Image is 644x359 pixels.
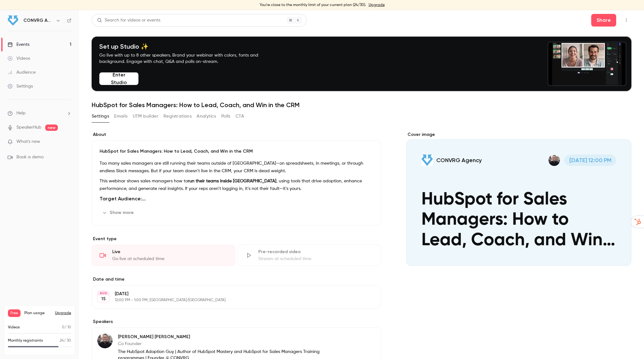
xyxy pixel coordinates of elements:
button: CTA [236,111,244,121]
p: HubSpot for Sales Managers: How to Lead, Coach, and Win in the CRM [100,148,373,155]
p: Too many sales managers are still running their teams outside of [GEOGRAPHIC_DATA]—on spreadsheet... [100,160,373,175]
p: 15 [101,296,106,302]
p: Go live with up to 8 other speakers. Brand your webinar with colors, fonts and background. Engage... [99,52,273,65]
div: Settings [8,83,33,89]
a: SpeakerHub [16,124,41,131]
li: help-dropdown-opener [8,110,71,117]
div: Events [8,41,29,48]
span: Help [16,110,26,117]
label: Date and time [92,276,381,283]
button: Polls [221,111,230,121]
p: Videos [8,325,20,330]
p: This webinar shows sales managers how to , using tools that drive adoption, enhance performance, ... [100,177,373,192]
span: What's new [16,138,40,145]
button: Upgrade [55,311,71,316]
span: 0 [62,326,64,329]
div: Pre-recorded video [258,249,373,255]
div: Stream at scheduled time [258,256,373,262]
div: Go live at scheduled time [112,256,227,262]
h4: Set up Studio ✨ [99,43,273,50]
img: CONVRG Agency [8,15,18,26]
button: Show more [100,208,138,218]
img: Tony Dowling [97,333,113,348]
strong: run their teams inside [GEOGRAPHIC_DATA] [188,179,276,183]
p: Co Founder [118,341,340,347]
div: Pre-recorded videoStream at scheduled time [238,245,381,266]
span: Book a demo [16,154,44,161]
a: Upgrade [369,3,385,8]
h6: CONVRG Agency [23,17,53,24]
label: Cover image [406,131,631,138]
p: Monthly registrants [8,338,43,344]
button: Analytics [197,111,216,121]
span: 24 [60,339,64,343]
div: Live [112,249,227,255]
div: Search for videos or events [97,17,160,24]
h1: HubSpot for Sales Managers: How to Lead, Coach, and Win in the CRM [92,101,631,109]
button: Registrations [163,111,192,121]
button: Settings [92,111,109,121]
div: LiveGo live at scheduled time [92,245,235,266]
div: AUG [98,291,109,295]
p: 12:00 PM - 1:00 PM, [GEOGRAPHIC_DATA]/[GEOGRAPHIC_DATA] [115,298,347,303]
p: / 30 [60,338,71,344]
p: Event type [92,236,381,242]
strong: Target Audience: [100,196,146,202]
p: [DATE] [115,291,347,297]
button: UTM builder [133,111,158,121]
button: Enter Studio [99,72,138,85]
span: Free [8,309,21,317]
span: Plan usage [24,311,51,316]
p: [PERSON_NAME] [PERSON_NAME] [118,334,340,340]
button: Emails [114,111,127,121]
span: new [45,125,58,131]
label: About [92,131,381,138]
div: Audience [8,69,36,76]
button: Share [591,14,616,27]
section: Cover image [406,131,631,266]
p: / 10 [62,325,71,330]
label: Speakers [92,319,381,325]
div: Videos [8,55,30,62]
